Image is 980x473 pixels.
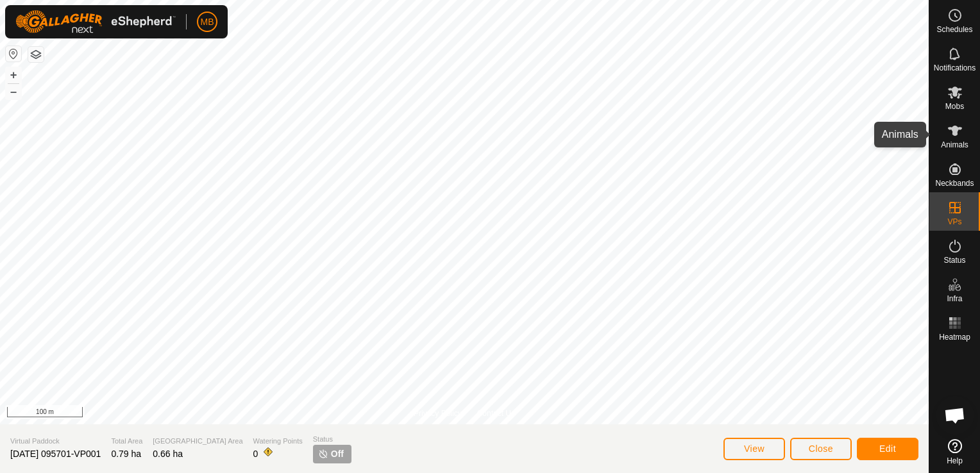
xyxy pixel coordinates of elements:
[945,103,964,110] span: Mobs
[857,438,918,460] button: Edit
[253,449,258,459] span: 0
[318,449,328,459] img: turn-off
[929,434,980,470] a: Help
[947,457,963,465] span: Help
[6,46,21,62] button: Reset Map
[6,84,21,99] button: –
[153,449,183,459] span: 0.66 ha
[15,10,176,33] img: Gallagher Logo
[477,408,515,419] a: Contact Us
[414,408,462,419] a: Privacy Policy
[723,438,785,460] button: View
[935,179,974,187] span: Neckbands
[947,218,961,226] span: VPs
[790,438,852,460] button: Close
[10,449,101,459] span: [DATE] 095701-VP001
[313,434,351,445] span: Status
[947,295,962,303] span: Infra
[153,436,242,447] span: [GEOGRAPHIC_DATA] Area
[111,449,141,459] span: 0.79 ha
[6,67,21,83] button: +
[879,444,896,454] span: Edit
[10,436,101,447] span: Virtual Paddock
[936,396,974,435] div: Open chat
[111,436,142,447] span: Total Area
[936,26,972,33] span: Schedules
[744,444,765,454] span: View
[253,436,303,447] span: Watering Points
[939,333,970,341] span: Heatmap
[943,256,965,264] span: Status
[331,447,344,461] span: Off
[28,47,44,62] button: Map Layers
[201,15,214,29] span: MB
[941,141,968,149] span: Animals
[934,64,976,72] span: Notifications
[809,444,833,454] span: Close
